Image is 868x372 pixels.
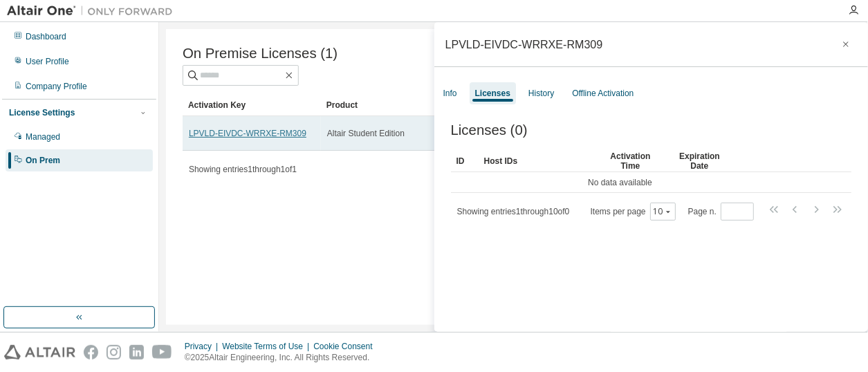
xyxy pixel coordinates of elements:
img: linkedin.svg [129,345,144,360]
span: Showing entries 1 through 1 of 1 [189,165,297,174]
span: Altair Student Edition [327,128,405,139]
div: LPVLD-EIVDC-WRRXE-RM309 [445,39,603,50]
span: Page n. [688,203,754,221]
div: Dashboard [26,31,66,42]
span: Licenses (0) [451,122,528,138]
div: User Profile [26,56,69,67]
div: Managed [26,131,60,142]
div: Expiration Date [670,150,728,172]
div: ID [456,150,473,172]
img: Altair One [7,4,180,18]
div: License Settings [9,107,75,118]
div: Activation Key [188,94,315,116]
img: youtube.svg [152,345,172,360]
a: LPVLD-EIVDC-WRRXE-RM309 [189,129,306,138]
div: Activation Time [601,150,659,172]
div: Privacy [185,341,222,352]
div: Website Terms of Use [222,341,313,352]
span: Showing entries 1 through 10 of 0 [457,207,570,216]
img: facebook.svg [84,345,98,360]
span: Items per page [591,203,676,221]
div: Licenses [475,88,510,99]
td: No data available [451,172,790,193]
div: On Prem [26,155,60,166]
img: instagram.svg [107,345,121,360]
div: History [528,88,554,99]
button: 10 [654,206,672,217]
div: Company Profile [26,81,87,92]
img: altair_logo.svg [4,345,75,360]
div: Product [326,94,454,116]
span: On Premise Licenses (1) [183,46,338,62]
div: Cookie Consent [313,341,380,352]
div: Offline Activation [572,88,634,99]
p: © 2025 Altair Engineering, Inc. All Rights Reserved. [185,352,381,364]
div: Info [443,88,457,99]
div: Host IDs [484,150,591,172]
